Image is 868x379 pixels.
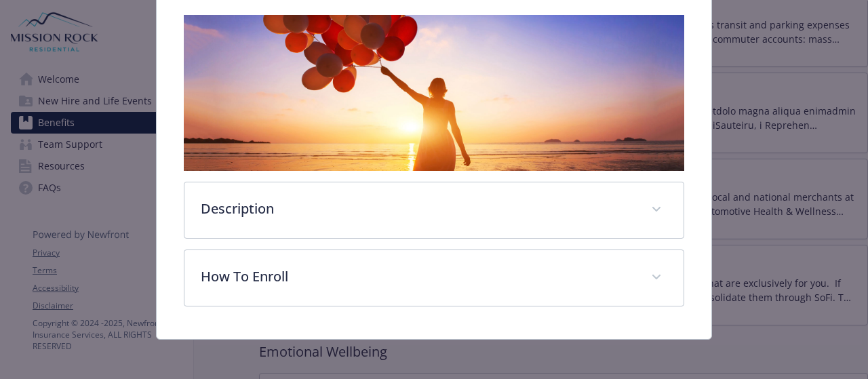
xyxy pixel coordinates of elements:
[184,15,684,171] img: banner
[201,266,634,287] p: How To Enroll
[201,199,634,219] p: Description
[184,250,683,306] div: How To Enroll
[184,182,683,238] div: Description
